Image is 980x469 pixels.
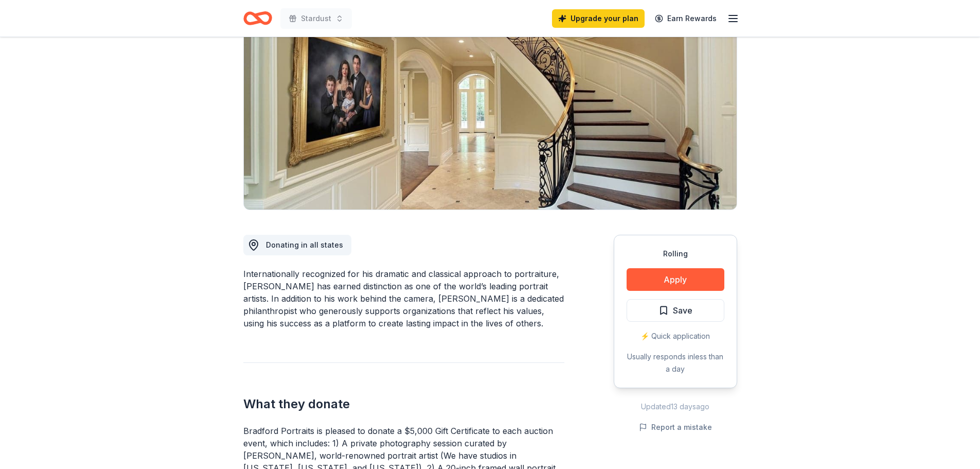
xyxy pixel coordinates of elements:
[627,299,724,322] button: Save
[280,8,352,29] button: Stardust
[627,248,724,260] div: Rolling
[552,9,645,28] a: Upgrade your plan
[673,304,692,317] span: Save
[243,396,564,412] h2: What they donate
[243,268,564,329] div: Internationally recognized for his dramatic and classical approach to portraiture, [PERSON_NAME] ...
[244,13,737,210] img: Image for Bradford Portraits
[627,330,724,342] div: ⚡️ Quick application
[639,421,712,433] button: Report a mistake
[301,12,331,25] span: Stardust
[627,268,724,291] button: Apply
[649,9,723,28] a: Earn Rewards
[243,6,272,30] a: Home
[614,401,737,413] div: Updated 13 days ago
[627,351,724,375] div: Usually responds in less than a day
[266,240,343,249] span: Donating in all states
